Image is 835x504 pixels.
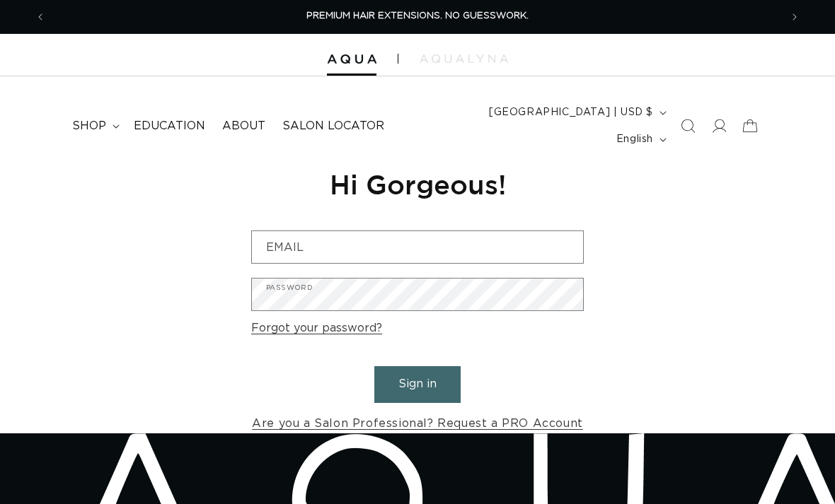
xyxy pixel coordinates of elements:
[327,54,376,64] img: Aqua Hair Extensions
[64,110,125,142] summary: shop
[764,436,835,504] iframe: Chat Widget
[134,119,205,134] span: Education
[252,414,583,434] a: Are you a Salon Professional? Request a PRO Account
[608,126,672,153] button: English
[672,110,703,141] summary: Search
[251,318,382,339] a: Forgot your password?
[251,167,584,201] h1: Hi Gorgeous!
[282,119,384,134] span: Salon Locator
[25,4,56,30] button: Previous announcement
[125,110,214,142] a: Education
[480,99,672,126] button: [GEOGRAPHIC_DATA] | USD $
[420,54,508,63] img: aqualyna.com
[306,11,529,20] span: PREMIUM HAIR EXTENSIONS. NO GUESSWORK.
[222,119,265,134] span: About
[374,366,461,402] button: Sign in
[72,119,106,134] span: shop
[214,110,274,142] a: About
[779,4,810,30] button: Next announcement
[616,132,653,147] span: English
[274,110,393,142] a: Salon Locator
[252,231,583,263] input: Email
[489,105,653,120] span: [GEOGRAPHIC_DATA] | USD $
